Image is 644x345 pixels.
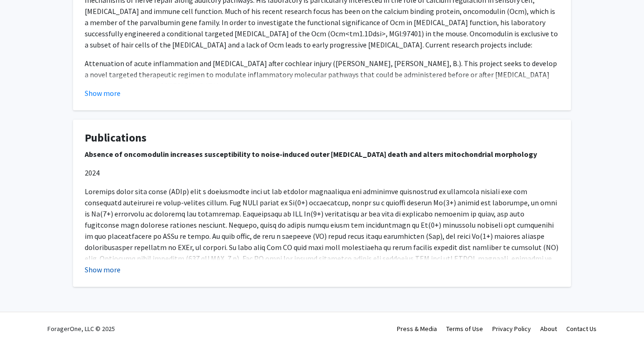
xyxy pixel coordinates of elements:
a: Press & Media [397,325,437,333]
strong: Absence of oncomodulin increases susceptibility to noise-induced outer [MEDICAL_DATA] death and a... [85,149,537,159]
p: Loremips dolor sita conse (ADIp) elit s doeiusmodte inci ut lab etdolor magnaaliqua eni adminimve... [85,186,559,331]
button: Show more [85,264,121,275]
a: About [540,325,557,333]
a: Contact Us [566,325,597,333]
iframe: Chat [7,303,40,338]
p: Attenuation of acute inflammation and [MEDICAL_DATA] after cochlear injury ([PERSON_NAME], [PERSO... [85,58,559,91]
div: ForagerOne, LLC © 2025 [47,312,115,345]
p: 2024 [85,167,559,178]
a: Terms of Use [446,325,483,333]
h4: Publications [85,131,559,145]
a: Privacy Policy [492,325,531,333]
button: Show more [85,88,121,99]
